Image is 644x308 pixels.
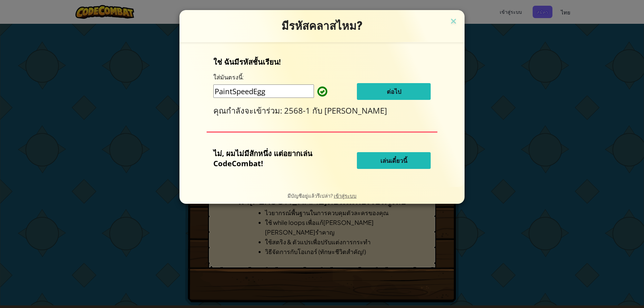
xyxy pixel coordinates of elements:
[281,19,363,33] span: มีรหัสคลาสไหม?
[357,152,431,169] button: เล่นเดี๋ยวนี้
[449,17,458,27] img: close icon
[213,105,284,116] span: คุณกำลังจะเข้าร่วม:
[334,192,357,199] a: เข้าสู่ระบบ
[287,192,334,199] span: มีบัญชีอยู่แล้วรึเปล่า?
[284,105,312,116] span: 2568-1
[387,87,401,96] span: ต่อไป
[312,105,324,116] span: กับ
[213,73,244,81] label: ใส่มันตรงนี้:
[357,83,431,100] button: ต่อไป
[324,105,387,116] span: [PERSON_NAME]
[213,57,431,67] p: ใช่ ฉันมีรหัสชั้นเรียน!
[213,148,323,168] p: ไม่, ผมไม่มีสักหนึ่ง แต่อยากเล่น CodeCombat!
[380,157,407,165] span: เล่นเดี๋ยวนี้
